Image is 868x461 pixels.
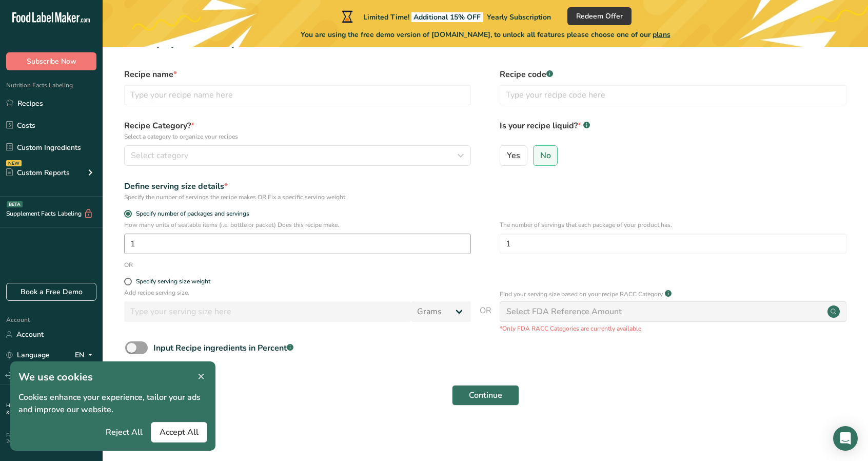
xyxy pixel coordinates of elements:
label: Recipe Category? [124,120,471,141]
button: Continue [452,385,519,406]
span: Continue [469,389,502,401]
span: OR [480,304,491,333]
button: Select category [124,145,471,166]
span: Yearly Subscription [487,12,551,22]
a: Terms & Conditions . [6,402,96,416]
span: You are using the free demo version of [DOMAIN_NAME], to unlock all features please choose one of... [301,29,670,40]
button: Accept All [151,422,207,443]
span: Additional 15% OFF [411,12,483,22]
button: Subscribe Now [6,52,96,70]
a: Hire an Expert . [6,402,43,409]
input: Type your recipe code here [500,85,846,105]
h1: We use cookies [18,370,207,385]
span: Specify number of packages and servings [132,210,249,218]
input: Type your recipe name here [124,85,471,105]
p: Find your serving size based on your recipe RACC Category [500,290,663,299]
button: Reject All [97,422,151,443]
p: Cookies enhance your experience, tailor your ads and improve our website. [18,391,207,416]
div: NEW [6,160,22,166]
span: Yes [507,150,520,161]
div: Limited Time! [340,10,551,23]
span: Redeem Offer [576,11,623,22]
span: plans [653,30,670,40]
p: How many units of sealable items (i.e. bottle or packet) Does this recipe make. [124,220,471,229]
div: Specify serving size weight [136,278,210,285]
span: No [540,150,551,161]
div: Custom Reports [6,167,70,178]
span: Accept All [160,426,199,438]
div: Input Recipe ingredients in Percent [153,342,293,354]
span: Select category [131,149,188,162]
div: Select FDA Reference Amount [506,305,622,318]
div: OR [124,260,133,270]
p: The number of servings that each package of your product has. [500,220,846,229]
input: Type your serving size here [124,301,411,322]
div: Open Intercom Messenger [833,426,858,451]
div: BETA [7,201,23,207]
span: Reject All [106,426,143,438]
a: Book a Free Demo [6,283,96,301]
label: Is your recipe liquid? [500,120,846,141]
div: Define serving size details [124,180,471,193]
p: Add recipe serving size. [124,288,471,297]
button: Redeem Offer [567,7,632,25]
p: *Only FDA RACC Categories are currently available [500,324,846,333]
div: Powered By FoodLabelMaker © 2025 All Rights Reserved [6,432,96,445]
span: Subscribe Now [27,56,76,67]
div: EN [75,349,96,361]
label: Recipe name [124,68,471,81]
p: Select a category to organize your recipes [124,132,471,141]
div: Specify the number of servings the recipe makes OR Fix a specific serving weight [124,193,471,202]
label: Recipe code [500,68,846,81]
a: Language [6,346,50,364]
